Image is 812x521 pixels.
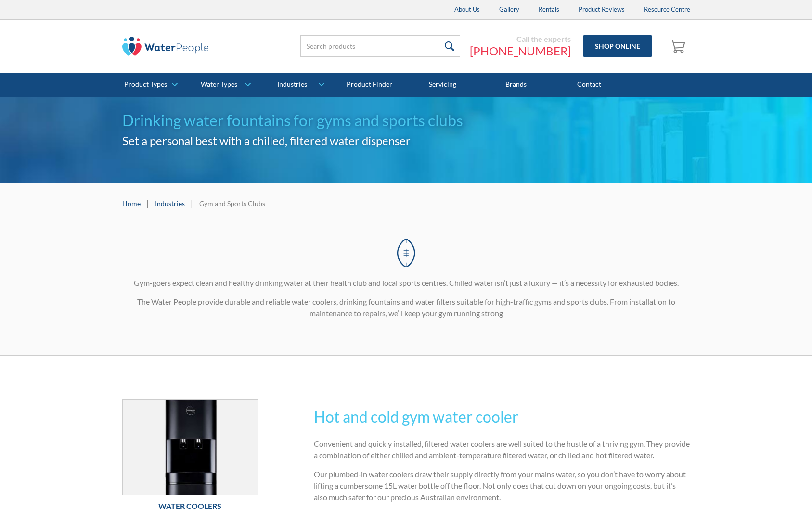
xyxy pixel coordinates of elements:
div: Call the experts [470,34,571,44]
img: The Water People [122,37,209,56]
a: Industries [155,199,185,209]
div: Product Types [124,80,167,89]
p: Gym-goers expect clean and healthy drinking water at their health club and local sports centres. ... [122,277,690,289]
div: | [190,198,194,209]
a: Water CoolersWater Coolers [122,399,258,517]
a: Brands [479,73,553,97]
img: shopping cart [670,38,688,53]
h2: Hot and cold gym water cooler [314,405,690,428]
h6: Water Coolers [122,500,258,512]
div: Gym and Sports Clubs [199,199,265,209]
div: Water Types [201,80,237,89]
a: Water Types [186,73,259,97]
a: Contact [553,73,626,97]
a: [PHONE_NUMBER] [470,44,571,58]
h2: Set a personal best with a chilled, filtered water dispenser [122,132,690,149]
a: Product Finder [333,73,406,97]
a: Open cart [667,35,690,58]
a: Product Types [113,73,186,97]
div: | [145,198,150,209]
p: Convenient and quickly installed, filtered water coolers are well suited to the hustle of a thriv... [314,438,690,461]
div: Industries [277,80,307,89]
img: Water Coolers [123,400,258,495]
input: Search products [300,35,460,57]
a: Shop Online [583,35,652,57]
h1: Drinking water fountains for gyms and sports clubs [122,109,690,132]
a: Servicing [406,73,479,97]
a: Home [122,199,141,209]
a: Industries [259,73,332,97]
p: Our plumbed-in water coolers draw their supply directly from your mains water, so you don’t have ... [314,468,690,503]
p: The Water People provide durable and reliable water coolers, drinking fountains and water filters... [122,296,690,319]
